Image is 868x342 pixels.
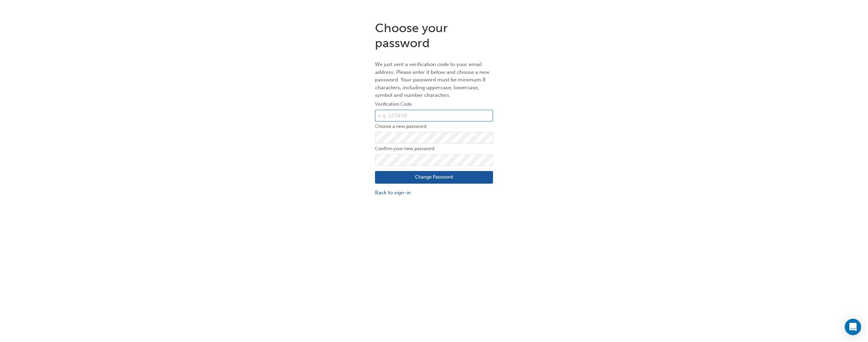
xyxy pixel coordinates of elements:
label: Verification Code [375,100,493,108]
h1: Choose your password [375,21,493,50]
label: Confirm your new password [375,145,493,153]
button: Change Password [375,171,493,184]
p: We just sent a verification code to your email address. Please enter it below and choose a new pa... [375,61,493,99]
input: e.g. 123456 [375,110,493,121]
div: Open Intercom Messenger [845,319,861,335]
a: Back to sign-in [375,189,493,197]
label: Choose a new password [375,122,493,131]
